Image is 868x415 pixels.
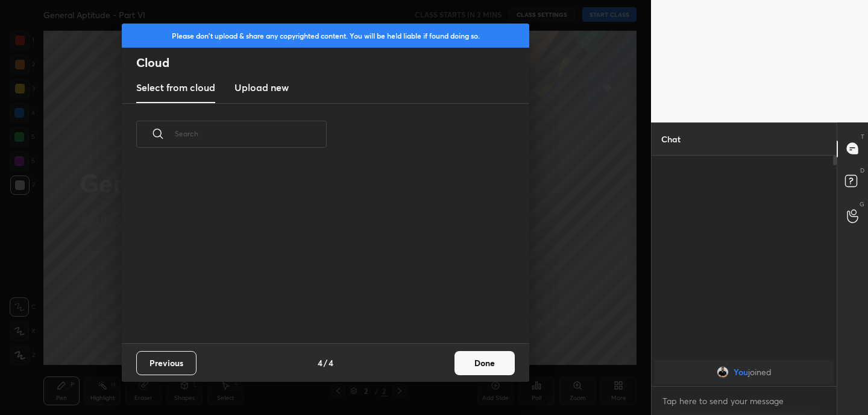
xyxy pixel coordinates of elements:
h3: Upload new [234,80,289,95]
p: D [860,166,864,175]
button: Previous [136,351,197,375]
h4: 4 [329,356,333,369]
img: 9107ca6834834495b00c2eb7fd6a1f67.jpg [717,366,729,378]
span: joined [748,367,772,377]
h4: / [324,356,327,369]
h4: 4 [318,356,322,369]
h3: Select from cloud [136,80,215,95]
p: T [861,132,864,141]
div: Please don't upload & share any copyrighted content. You will be held liable if found doing so. [122,24,529,48]
input: Search [175,108,327,159]
span: You [734,367,748,377]
div: grid [122,162,515,343]
div: grid [652,358,837,387]
p: Chat [652,123,690,155]
button: Done [454,351,515,375]
h2: Cloud [136,55,529,71]
p: G [860,200,864,209]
